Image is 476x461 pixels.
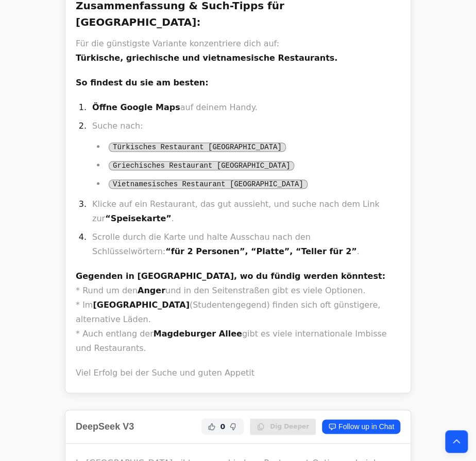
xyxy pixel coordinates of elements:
strong: Anger [138,286,165,295]
strong: Gegenden in [GEOGRAPHIC_DATA], wo du fündig werden könntest: [76,271,385,281]
code: Vietnamesisches Restaurant [GEOGRAPHIC_DATA] [109,180,308,189]
strong: Öffne Google Maps [92,102,180,112]
button: Helpful [206,420,218,433]
p: Für die günstigste Variante konzentriere dich auf: [76,37,400,65]
strong: So findest du sie am besten: [76,78,208,87]
li: Scrolle durch die Karte und halte Ausschau nach den Schlüsselwörtern: . [89,230,400,259]
strong: [GEOGRAPHIC_DATA] [93,300,189,310]
strong: “für 2 Personen”, “Platte”, “Teller für 2” [165,246,357,256]
h2: DeepSeek V3 [76,419,134,434]
p: * Rund um den und in den Seitenstraßen gibt es viele Optionen. * Im (Studentengegend) finden sich... [76,269,400,356]
button: Not Helpful [227,420,240,433]
p: Viel Erfolg bei der Suche und guten Appetit [76,366,400,380]
button: Back to top [445,430,468,453]
li: Suche nach: [89,119,400,191]
li: Klicke auf ein Restaurant, das gut aussieht, und suche nach dem Link zur . [89,197,400,226]
strong: “Speisekarte” [105,214,172,223]
code: Türkisches Restaurant [GEOGRAPHIC_DATA] [109,143,286,152]
span: 0 [220,421,225,432]
a: Follow up in Chat [322,419,400,434]
strong: Magdeburger Allee [154,329,242,339]
code: Griechisches Restaurant [GEOGRAPHIC_DATA] [109,161,294,170]
strong: Türkische, griechische und vietnamesische Restaurants. [76,53,337,63]
li: auf deinem Handy. [89,100,400,115]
